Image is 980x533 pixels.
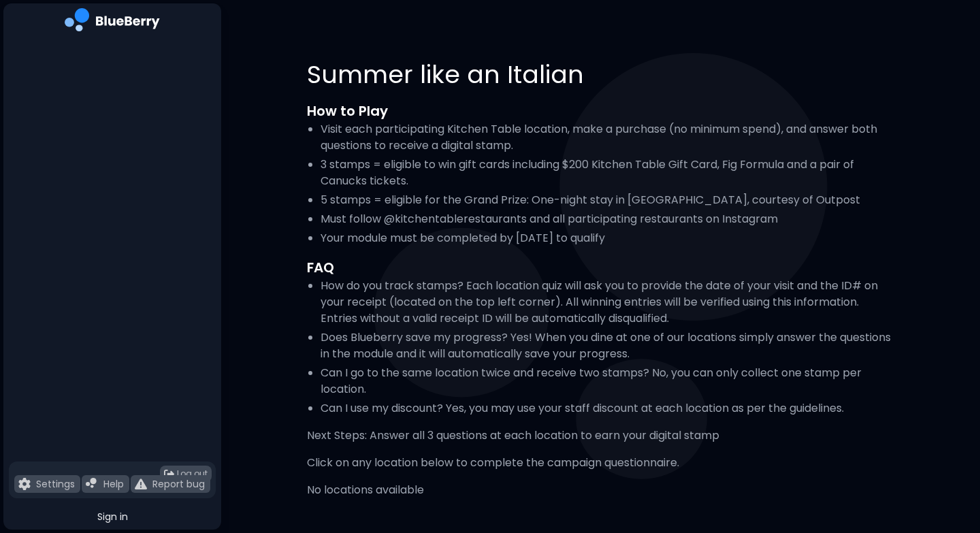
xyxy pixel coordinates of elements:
img: file icon [18,478,31,490]
span: Sign in [97,511,128,523]
li: How do you track stamps? Each location quiz will ask you to provide the date of your visit and th... [321,278,895,327]
button: Sign in [9,504,216,530]
p: Settings [36,478,75,490]
li: Can I use my discount? Yes, you may use your staff discount at each location as per the guidelines. [321,400,895,417]
h2: FAQ [307,257,895,278]
li: 5 stamps = eligible for the Grand Prize: One-night stay in [GEOGRAPHIC_DATA], courtesy of Outpost [321,192,895,208]
p: Report bug [152,478,205,490]
li: Must follow @kitchentablerestaurants and all participating restaurants on Instagram [321,211,895,227]
h1: Summer like an Italian [307,60,895,90]
li: No locations available [307,482,895,498]
li: 3 stamps = eligible to win gift cards including $200 Kitchen Table Gift Card, Fig Formula and a p... [321,157,895,189]
li: Can I go to the same location twice and receive two stamps? No, you can only collect one stamp pe... [321,365,895,398]
li: Does Blueberry save my progress? Yes! When you dine at one of our locations simply answer the que... [321,329,895,362]
p: Next Steps: Answer all 3 questions at each location to earn your digital stamp [307,427,895,444]
img: logout [164,469,174,479]
img: file icon [86,478,98,490]
img: file icon [135,478,147,490]
h2: How to Play [307,101,895,121]
img: company logo [65,8,160,36]
p: Help [103,478,124,490]
span: Log out [177,468,208,479]
li: Visit each participating Kitchen Table location, make a purchase (no minimum spend), and answer b... [321,121,895,154]
p: Click on any location below to complete the campaign questionnaire. [307,455,895,471]
li: Your module must be completed by [DATE] to qualify [321,230,895,246]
